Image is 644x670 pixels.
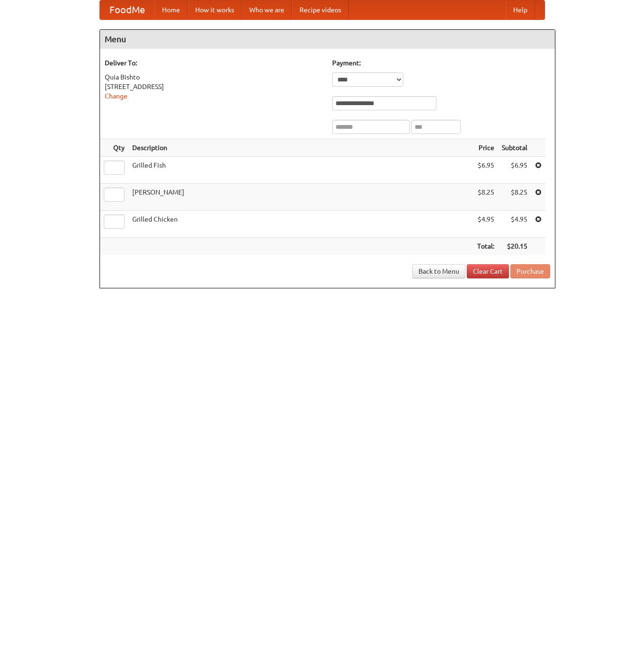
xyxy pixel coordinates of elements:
th: Subtotal [498,139,531,157]
a: Change [105,92,127,100]
th: Qty [100,139,128,157]
th: Total: [473,238,498,255]
a: Who we are [242,0,292,19]
td: Grilled Fish [128,157,473,184]
div: Quia Bishto [105,72,323,82]
a: How it works [188,0,242,19]
th: Description [128,139,473,157]
td: $6.95 [473,157,498,184]
a: Recipe videos [292,0,349,19]
button: Purchase [510,264,550,278]
td: $8.25 [498,184,531,211]
div: [STREET_ADDRESS] [105,82,323,91]
h4: Menu [100,30,555,49]
td: $4.95 [473,211,498,238]
a: Home [154,0,188,19]
a: FoodMe [100,0,154,19]
td: $8.25 [473,184,498,211]
a: Clear Cart [467,264,509,278]
td: $6.95 [498,157,531,184]
h5: Payment: [332,58,550,68]
th: $20.15 [498,238,531,255]
td: Grilled Chicken [128,211,473,238]
td: [PERSON_NAME] [128,184,473,211]
th: Price [473,139,498,157]
h5: Deliver To: [105,58,323,68]
td: $4.95 [498,211,531,238]
a: Help [506,0,535,19]
a: Back to Menu [412,264,465,278]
